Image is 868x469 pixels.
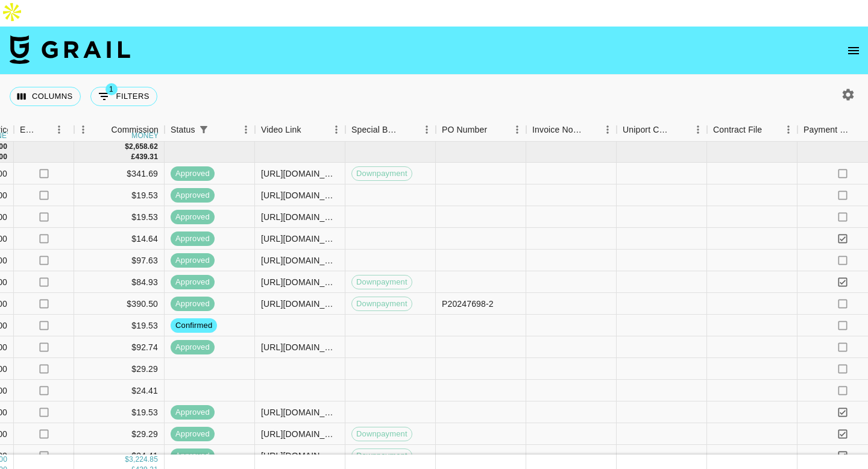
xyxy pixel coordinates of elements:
[74,401,165,423] div: $19.53
[442,118,487,142] div: PO Number
[74,358,165,380] div: $29.29
[10,35,130,64] img: Grail Talent
[74,445,165,467] div: $24.41
[171,190,215,201] span: approved
[135,152,158,162] div: 439.31
[851,121,867,138] button: Sort
[261,298,339,310] div: https://www.tiktok.com/@pickleloverwoman/video/7546681832603929886?_t=ZP-8zTyDOYEltW&_r=1
[20,118,37,142] div: Expenses: Remove Commission?
[171,255,215,266] span: approved
[261,118,301,142] div: Video Link
[10,87,81,106] button: Select columns
[352,450,412,462] span: Downpayment
[90,87,157,106] button: Show filters
[171,233,215,245] span: approved
[14,118,74,142] div: Expenses: Remove Commission?
[74,250,165,271] div: $97.63
[526,118,617,142] div: Invoice Notes
[74,423,165,445] div: $29.29
[37,121,54,138] button: Sort
[352,298,412,310] span: Downpayment
[171,342,215,353] span: approved
[261,233,339,245] div: https://www.tiktok.com/@clementinespieser/photo/7547147277626871054?_t=ZT-8zW0uk5SBbx&_r=1
[171,407,215,418] span: approved
[707,118,797,142] div: Contract File
[171,429,215,440] span: approved
[131,132,159,139] div: money
[171,277,215,288] span: approved
[582,121,599,138] button: Sort
[212,121,229,138] button: Sort
[352,168,412,180] span: Downpayment
[261,189,339,201] div: https://www.tiktok.com/@clementinespieser/video/7546755946127641911?_t=ZT-8zUDrDX8Rmx&_r=1
[74,271,165,293] div: $84.93
[171,118,195,142] div: Status
[261,406,339,418] div: https://www.tiktok.com/@meghancovv/photo/7550790702691519758?_t=ZT-8zmhULsCKDu&_r=1
[261,276,339,288] div: https://www.tiktok.com/@meghancovv/video/7551506982990007607?_t=ZT-8zpyysjuxv3&_r=1
[255,118,345,142] div: Video Link
[713,118,762,142] div: Contract File
[436,118,526,142] div: PO Number
[165,118,255,142] div: Status
[125,455,129,465] div: $
[689,121,707,139] button: Menu
[50,121,68,139] button: Menu
[129,455,158,465] div: 3,224.85
[74,228,165,250] div: $14.64
[74,336,165,358] div: $92.74
[841,39,866,63] button: open drawer
[171,168,215,180] span: approved
[125,142,129,152] div: $
[672,121,689,138] button: Sort
[351,118,401,142] div: Special Booking Type
[171,320,217,332] span: confirmed
[74,163,165,184] div: $341.69
[327,121,345,139] button: Menu
[131,152,136,162] div: £
[195,121,212,138] div: 1 active filter
[111,118,159,142] div: Commission
[442,298,494,310] div: P20247698-2
[352,429,412,440] span: Downpayment
[74,121,92,139] button: Menu
[171,212,215,223] span: approved
[779,121,797,139] button: Menu
[74,380,165,401] div: $24.41
[105,83,118,95] span: 1
[261,341,339,353] div: https://www.tiktok.com/@ramiofficial/video/7550555671419309367?_d=secCgYIASAHKAESPgo8gQXMsWMCvfsD...
[762,121,779,138] button: Sort
[74,184,165,206] div: $19.53
[401,121,418,138] button: Sort
[301,121,318,138] button: Sort
[261,254,339,266] div: https://www.tiktok.com/@ginabellacardinale/video/7550431400093175095?_t=ZT-8zmMF0CgU5m&_r=1
[352,277,412,288] span: Downpayment
[237,121,255,139] button: Menu
[623,118,672,142] div: Uniport Contact Email
[487,121,504,138] button: Sort
[599,121,617,139] button: Menu
[532,118,582,142] div: Invoice Notes
[171,298,215,310] span: approved
[508,121,526,139] button: Menu
[418,121,436,139] button: Menu
[74,293,165,315] div: $390.50
[617,118,707,142] div: Uniport Contact Email
[94,121,111,138] button: Sort
[804,118,851,142] div: Payment Sent
[345,118,436,142] div: Special Booking Type
[261,428,339,440] div: https://www.instagram.com/stories/its_niyahs/3718853456502236112?utm_source=ig_story_item_share&i...
[261,168,339,180] div: https://www.tiktok.com/@pickleloverwoman/video/7552724271513029919?_t=ZP-8zvYpdS546Y&_r=1
[261,211,339,223] div: https://www.tiktok.com/@clementinespieser/video/7547548026613648654?_t=ZT-8zXqjHrce5X&_r=1
[129,142,158,152] div: 2,658.62
[261,450,339,462] div: https://www.tiktok.com/@meghancovv/video/7548514207893916942?_r=1&_t=ZT-8zcH9tf8egx
[74,315,165,336] div: $19.53
[171,450,215,462] span: approved
[195,121,212,138] button: Show filters
[74,206,165,228] div: $19.53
